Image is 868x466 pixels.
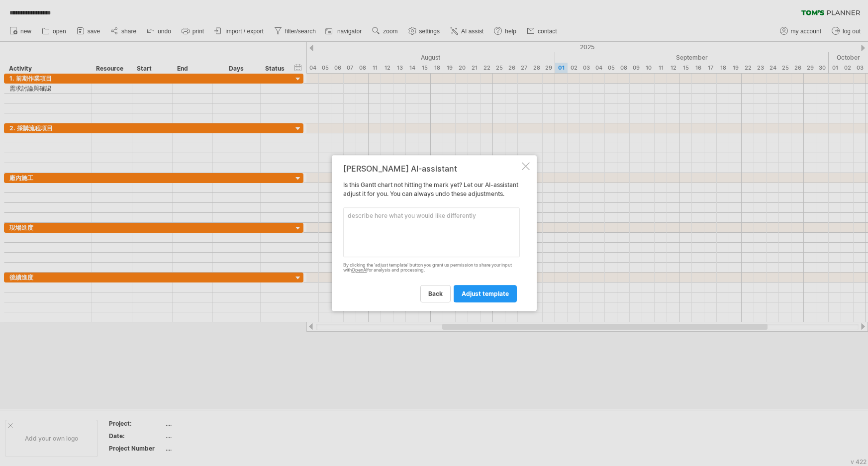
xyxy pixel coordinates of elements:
[454,285,517,302] a: adjust template
[462,290,509,297] span: adjust template
[352,268,367,273] a: OpenAI
[343,164,520,173] div: [PERSON_NAME] AI-assistant
[420,285,451,302] a: back
[428,290,443,297] span: back
[343,164,520,302] div: Is this Gantt chart not hitting the mark yet? Let our AI-assistant adjust it for you. You can alw...
[343,263,520,274] div: By clicking the 'adjust template' button you grant us permission to share your input with for ana...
